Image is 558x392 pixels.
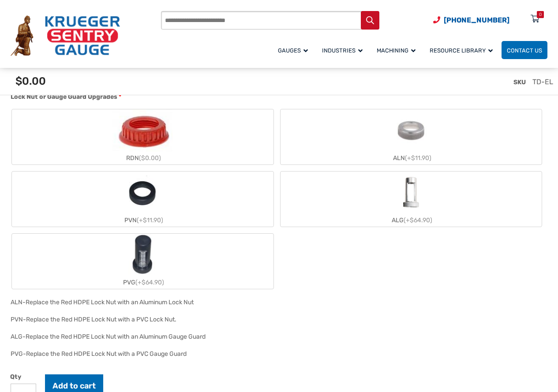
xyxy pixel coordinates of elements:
[26,316,176,323] div: Replace the Red HDPE Lock Nut with a PVC Lock Nut.
[11,350,26,358] span: PVG-
[507,47,542,54] span: Contact Us
[317,40,371,60] a: Industries
[390,109,432,152] img: ALN
[135,279,164,286] span: (+$64.90)
[273,40,317,60] a: Gauges
[26,350,187,358] div: Replace the Red HDPE Lock Nut with a PVC Gauge Guard
[12,172,273,227] label: PVN
[278,47,308,54] span: Gauges
[444,16,509,24] span: [PHONE_NUMBER]
[26,333,206,340] div: Replace the Red HDPE Lock Nut with an Aluminum Gauge Guard
[12,109,273,164] label: RDN
[513,78,526,86] span: SKU
[390,172,432,214] img: ALG-OF
[424,40,502,60] a: Resource Library
[532,78,553,86] span: TD-EL
[404,217,432,224] span: (+$64.90)
[11,15,120,56] img: Krueger Sentry Gauge
[281,109,542,164] label: ALN
[430,47,493,54] span: Resource Library
[12,152,273,164] div: RDN
[11,333,26,340] span: ALG-
[322,47,363,54] span: Industries
[405,154,431,162] span: (+$11.90)
[539,11,542,18] div: 0
[121,234,164,276] img: PVG
[11,299,26,306] span: ALN-
[377,47,416,54] span: Machining
[12,276,273,289] div: PVG
[12,234,273,289] label: PVG
[281,152,542,164] div: ALN
[371,40,424,60] a: Machining
[11,316,26,323] span: PVN-
[26,299,194,306] div: Replace the Red HDPE Lock Nut with an Aluminum Lock Nut
[139,154,161,162] span: ($0.00)
[502,41,547,59] a: Contact Us
[137,217,163,224] span: (+$11.90)
[12,214,273,227] div: PVN
[281,214,542,227] div: ALG
[281,172,542,227] label: ALG
[433,15,509,26] a: Phone Number (920) 434-8860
